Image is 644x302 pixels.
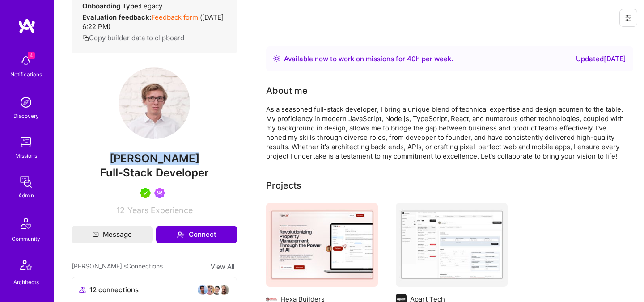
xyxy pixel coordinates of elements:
[219,285,229,295] img: avatar
[12,234,40,243] div: Community
[576,54,626,64] div: Updated [DATE]
[407,55,416,63] span: 40
[212,285,222,295] img: avatar
[208,261,237,272] button: View All
[13,277,39,287] div: Architects
[100,166,209,179] span: Full-Stack Developer
[18,18,36,34] img: logo
[18,191,34,200] div: Admin
[197,285,208,295] img: avatar
[140,188,151,198] img: A.Teamer in Residence
[82,33,184,42] button: Copy builder data to clipboard
[79,286,86,293] i: icon Collaborator
[140,2,162,10] span: legacy
[266,84,308,97] div: About me
[17,93,35,111] img: discovery
[82,13,151,21] strong: Evaluation feedback:
[119,67,190,139] img: User Avatar
[82,35,89,42] i: icon Copy
[15,151,37,160] div: Missions
[82,13,226,31] div: ( [DATE] 6:22 PM )
[72,152,237,165] span: [PERSON_NAME]
[396,203,508,287] img: Streamlining Apartment Rental With AI
[156,226,237,243] button: Connect
[266,179,301,192] div: Projects
[93,231,99,238] i: icon Mail
[10,70,42,79] div: Notifications
[116,206,125,215] span: 12
[17,133,35,151] img: teamwork
[15,213,37,234] img: Community
[284,54,453,64] div: Available now to work on missions for h per week .
[204,285,215,295] img: avatar
[28,52,35,59] span: 4
[273,55,280,62] img: Availability
[17,52,35,70] img: bell
[154,188,165,198] img: Been on Mission
[89,285,139,294] span: 12 connections
[13,111,39,121] div: Discovery
[177,231,185,239] i: icon Connect
[266,105,624,161] div: As a seasoned full-stack developer, I bring a unique blend of technical expertise and design acum...
[82,2,140,10] strong: Onboarding Type:
[15,256,37,277] img: Architects
[72,226,153,243] button: Message
[72,261,163,272] span: [PERSON_NAME]'s Connections
[266,203,378,287] img: Bringing AI to Property Management
[127,206,193,215] span: Years Experience
[17,173,35,191] img: admin teamwork
[151,13,198,21] a: Feedback form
